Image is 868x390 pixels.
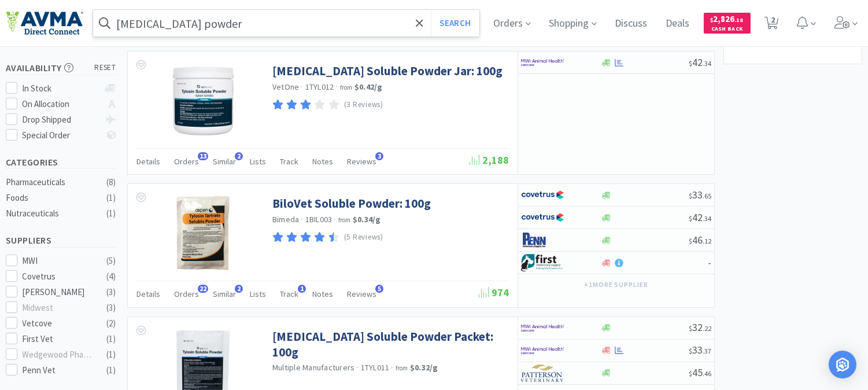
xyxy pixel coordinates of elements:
[6,156,116,169] h5: Categories
[23,301,94,315] div: Midwest
[375,285,383,293] span: 5
[689,214,692,223] span: $
[213,289,236,299] span: Similar
[689,233,711,246] span: 46
[168,63,238,138] img: e2b068b06506440f96c4388c95a09b1b_638188.png
[344,99,383,111] p: (3 Reviews)
[272,329,506,360] a: [MEDICAL_DATA] Soluble Powder Packet: 100g
[272,82,300,92] a: VetOne
[106,191,116,205] div: ( 1 )
[336,82,338,92] span: ·
[357,362,359,373] span: ·
[470,153,509,167] span: 2,188
[235,152,243,160] span: 2
[711,26,744,34] span: Cash Back
[6,175,99,189] div: Pharmaceuticals
[689,366,711,379] span: 45
[689,211,711,224] span: 42
[23,97,99,111] div: On Allocation
[689,59,692,68] span: $
[689,324,692,333] span: $
[23,285,94,299] div: [PERSON_NAME]
[272,196,431,211] a: BiloVet Soluble Powder: 100g
[23,270,94,284] div: Covetrus
[106,332,116,346] div: ( 1 )
[106,348,116,362] div: ( 1 )
[391,362,394,373] span: ·
[95,62,116,74] span: reset
[305,82,334,92] span: 1TYL012
[611,19,652,29] a: Discuss
[106,285,116,299] div: ( 3 )
[521,54,564,71] img: f6b2451649754179b5b4e0c70c3f7cb0_2.png
[23,348,94,362] div: Wedgewood Pharmacy
[334,214,337,225] span: ·
[521,186,564,204] img: 77fca1acd8b6420a9015268ca798ef17_1.png
[521,319,564,337] img: f6b2451649754179b5b4e0c70c3f7cb0_2.png
[23,128,99,142] div: Special Order
[174,156,199,167] span: Orders
[347,156,376,167] span: Reviews
[703,347,711,355] span: . 37
[521,209,564,226] img: 77fca1acd8b6420a9015268ca798ef17_1.png
[198,285,208,293] span: 22
[735,16,744,24] span: . 18
[23,254,94,268] div: MWI
[703,59,711,68] span: . 34
[340,83,353,91] span: from
[703,192,711,200] span: . 65
[174,289,199,299] span: Orders
[23,332,94,346] div: First Vet
[312,156,333,167] span: Notes
[23,82,99,95] div: In Stock
[689,369,692,378] span: $
[689,347,692,355] span: $
[521,254,564,271] img: 67d67680309e4a0bb49a5ff0391dcc42_6.png
[6,234,116,247] h5: Suppliers
[106,270,116,284] div: ( 4 )
[106,175,116,189] div: ( 8 )
[703,369,711,378] span: . 46
[106,301,116,315] div: ( 3 )
[6,61,116,75] h5: Availability
[6,207,99,220] div: Nutraceuticals
[689,343,711,356] span: 33
[312,289,333,299] span: Notes
[250,289,266,299] span: Lists
[235,285,243,293] span: 2
[703,214,711,223] span: . 34
[578,277,654,293] button: +1more supplier
[136,156,160,167] span: Details
[703,324,711,333] span: . 22
[521,231,564,249] img: e1133ece90fa4a959c5ae41b0808c578_9.png
[272,362,355,373] a: Multiple Manufacturers
[136,289,160,299] span: Details
[344,231,383,244] p: (5 Reviews)
[298,285,306,293] span: 1
[250,156,266,167] span: Lists
[704,8,751,39] a: $2,826.18Cash Back
[106,254,116,268] div: ( 5 )
[93,10,479,36] input: Search by item, sku, manufacturer, ingredient, size...
[198,152,208,160] span: 13
[410,362,438,373] strong: $0.32 / g
[711,13,744,24] span: 2,826
[708,256,711,269] span: -
[213,156,236,167] span: Similar
[23,113,99,127] div: Drop Shipped
[689,56,711,69] span: 42
[479,286,509,299] span: 974
[689,192,692,200] span: $
[689,188,711,201] span: 33
[396,364,408,372] span: from
[106,207,116,220] div: ( 1 )
[6,11,83,35] img: e4e33dab9f054f5782a47901c742baa9_102.png
[165,196,241,271] img: ce4b941c8f494db0a7e19a427d3becbc_145004.jpeg
[6,191,99,205] div: Foods
[521,365,564,382] img: f5e969b455434c6296c6d81ef179fa71_3.png
[829,351,856,378] div: Open Intercom Messenger
[347,289,376,299] span: Reviews
[375,152,383,160] span: 3
[338,216,351,224] span: from
[272,63,503,79] a: [MEDICAL_DATA] Soluble Powder Jar: 100g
